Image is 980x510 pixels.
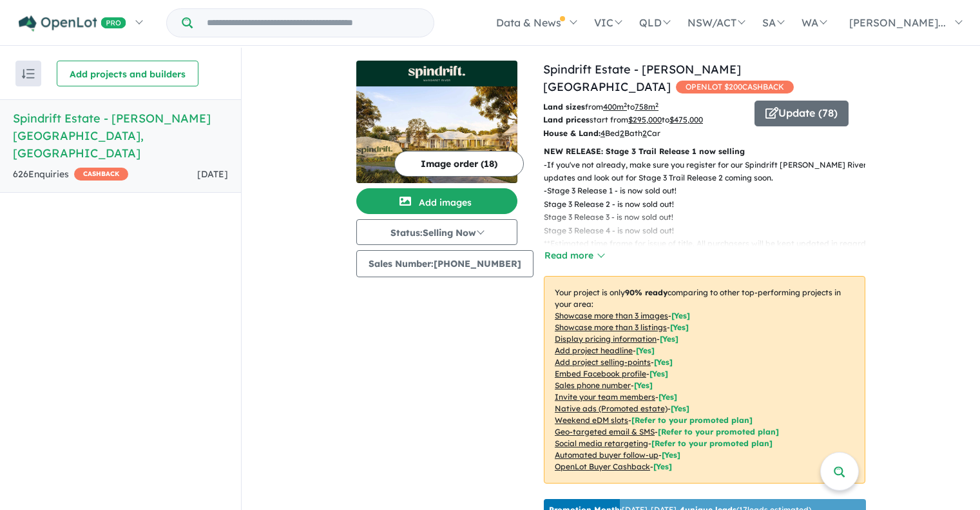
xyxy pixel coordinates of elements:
[356,61,517,183] a: Spindrift Estate - Margaret River LogoSpindrift Estate - Margaret River
[544,145,865,158] p: NEW RELEASE: Stage 3 Trail Release 1 now selling
[603,102,627,112] u: 400 m
[19,15,126,32] img: Openlot PRO Logo White
[356,219,517,245] button: Status:Selling Now
[653,462,672,471] span: [Yes]
[356,86,517,183] img: Spindrift Estate - Margaret River
[555,322,667,332] u: Showcase more than 3 listings
[356,250,533,277] button: Sales Number:[PHONE_NUMBER]
[555,462,650,471] u: OpenLot Buyer Cashback
[356,188,517,214] button: Add images
[555,438,648,448] u: Social media retargeting
[555,334,657,344] u: Display pricing information
[620,128,624,138] u: 2
[649,369,668,378] span: [ Yes ]
[543,113,745,126] p: start from
[624,101,627,108] sup: 2
[195,9,431,37] input: Try estate name, suburb, builder or developer
[543,101,745,113] p: from
[544,184,876,263] p: - Stage 3 Release 1 - is now sold out! Stage 3 Release 2 - is now sold out! Stage 3 Release 3 - i...
[543,62,741,94] a: Spindrift Estate - [PERSON_NAME][GEOGRAPHIC_DATA]
[555,404,668,413] u: Native ads (Promoted estate)
[555,311,668,320] u: Showcase more than 3 images
[74,168,128,181] span: CASHBACK
[651,438,773,448] span: [Refer to your promoted plan]
[543,115,590,124] b: Land prices
[555,427,655,436] u: Geo-targeted email & SMS
[669,115,703,124] u: $ 475,000
[13,167,128,182] div: 626 Enquir ies
[671,311,690,320] span: [ Yes ]
[662,450,680,460] span: [Yes]
[634,380,653,390] span: [ Yes ]
[361,66,512,81] img: Spindrift Estate - Margaret River Logo
[676,81,794,93] span: OPENLOT $ 200 CASHBACK
[197,168,228,180] span: [DATE]
[394,151,524,177] button: Image order (18)
[635,102,658,112] u: 758 m
[600,128,605,138] u: 4
[555,392,655,402] u: Invite your team members
[543,102,585,112] b: Land sizes
[671,404,689,413] span: [Yes]
[636,346,655,355] span: [ Yes ]
[642,128,647,138] u: 2
[543,127,745,140] p: Bed Bath Car
[555,369,646,378] u: Embed Facebook profile
[849,16,946,29] span: [PERSON_NAME]...
[658,392,677,402] span: [ Yes ]
[544,159,876,185] p: - If you've not already, make sure you register for our Spindrift [PERSON_NAME] River updates and...
[22,69,35,79] img: sort.svg
[555,357,651,367] u: Add project selling-points
[555,380,631,390] u: Sales phone number
[543,128,600,138] b: House & Land:
[658,427,779,436] span: [Refer to your promoted plan]
[555,415,628,425] u: Weekend eDM slots
[654,357,673,367] span: [ Yes ]
[754,101,849,126] button: Update (78)
[625,288,668,297] b: 90 % ready
[628,115,662,124] u: $ 295,000
[555,346,633,355] u: Add project headline
[544,276,865,484] p: Your project is only comparing to other top-performing projects in your area: - - - - - - - - - -...
[662,115,703,124] span: to
[655,101,658,108] sup: 2
[627,102,658,112] span: to
[57,61,198,86] button: Add projects and builders
[660,334,678,344] span: [ Yes ]
[13,110,228,162] h5: Spindrift Estate - [PERSON_NAME][GEOGRAPHIC_DATA] , [GEOGRAPHIC_DATA]
[544,248,604,263] button: Read more
[555,450,658,460] u: Automated buyer follow-up
[631,415,753,425] span: [Refer to your promoted plan]
[670,322,689,332] span: [ Yes ]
